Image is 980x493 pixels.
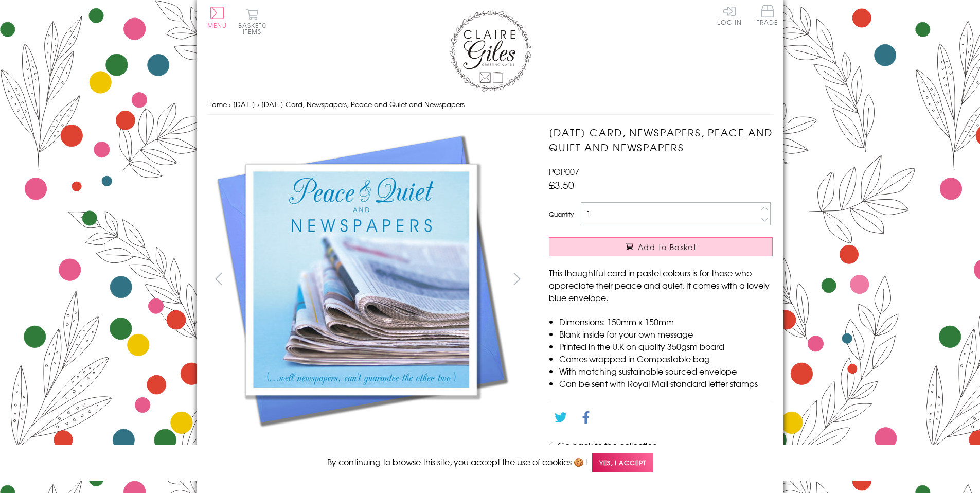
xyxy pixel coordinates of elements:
span: £3.50 [549,178,574,192]
h1: [DATE] Card, Newspapers, Peace and Quiet and Newspapers [549,125,773,155]
span: 0 items [243,21,266,36]
button: Basket0 items [238,8,266,34]
li: Printed in the U.K on quality 350gsm board [559,340,773,353]
a: Trade [757,5,778,27]
button: prev [207,267,230,290]
button: next [505,267,528,290]
button: Add to Basket [549,237,773,256]
span: POP007 [549,165,579,178]
p: This thoughtful card in pastel colours is for those who appreciate their peace and quiet. It come... [549,267,773,304]
a: Home [207,99,227,109]
a: [DATE] [233,99,255,109]
span: › [257,99,259,109]
span: Trade [757,5,778,25]
span: Yes, I accept [592,453,653,473]
img: Father's Day Card, Newspapers, Peace and Quiet and Newspapers [207,125,516,434]
li: Can be sent with Royal Mail standard letter stamps [559,377,773,390]
label: Quantity [549,209,574,219]
li: Comes wrapped in Compostable bag [559,353,773,365]
span: [DATE] Card, Newspapers, Peace and Quiet and Newspapers [261,99,465,109]
button: Menu [207,7,227,28]
li: With matching sustainable sourced envelope [559,365,773,377]
img: Claire Giles Greetings Cards [449,10,531,92]
span: › [229,99,231,109]
nav: breadcrumbs [207,94,773,115]
span: Add to Basket [638,242,697,252]
li: Dimensions: 150mm x 150mm [559,315,773,328]
a: Log In [717,5,742,25]
li: Blank inside for your own message [559,328,773,340]
a: Go back to the collection [558,439,657,451]
span: Menu [207,21,227,30]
